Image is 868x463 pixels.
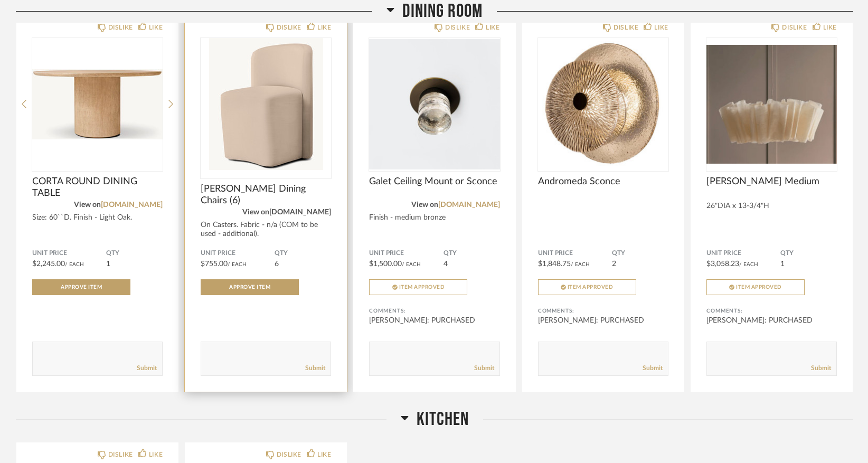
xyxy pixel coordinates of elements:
[201,38,331,170] div: 0
[201,38,331,170] img: undefined
[369,315,499,326] div: [PERSON_NAME]: PURCHASED
[571,262,590,267] span: / Each
[32,38,163,170] img: undefined
[369,176,499,187] span: Galet Ceiling Mount or Sconce
[643,364,663,373] a: Submit
[538,260,571,268] span: $1,848.75
[411,201,438,209] span: View on
[538,38,668,170] img: undefined
[614,22,638,33] div: DISLIKE
[108,22,133,33] div: DISLIKE
[201,183,331,206] span: [PERSON_NAME] Dining Chairs (6)
[486,22,499,33] div: LIKE
[444,260,448,268] span: 4
[201,279,299,295] button: Approve Item
[538,306,668,316] div: Comments:
[399,285,445,290] span: Item Approved
[201,260,228,268] span: $755.00
[106,249,163,258] span: QTY
[739,262,758,267] span: / Each
[706,202,837,211] div: 26"DIA x 13-3/4"H
[317,22,331,33] div: LIKE
[369,260,402,268] span: $1,500.00
[612,260,616,268] span: 2
[438,201,500,209] a: [DOMAIN_NAME]
[317,449,331,460] div: LIKE
[32,249,106,258] span: Unit Price
[538,249,612,258] span: Unit Price
[538,315,668,326] div: [PERSON_NAME]: PURCHASED
[277,449,301,460] div: DISLIKE
[228,262,247,267] span: / Each
[706,279,805,295] button: Item Approved
[706,260,739,268] span: $3,058.23
[65,262,84,267] span: / Each
[229,285,270,290] span: Approve Item
[369,38,499,170] img: undefined
[305,364,325,373] a: Submit
[242,209,269,216] span: View on
[612,249,668,258] span: QTY
[275,249,331,258] span: QTY
[444,249,500,258] span: QTY
[32,213,163,222] div: Size: 60``D. Finish - Light Oak.
[277,22,301,33] div: DISLIKE
[445,22,470,33] div: DISLIKE
[369,213,499,222] div: Finish - medium bronze
[823,22,837,33] div: LIKE
[780,249,837,258] span: QTY
[149,22,163,33] div: LIKE
[201,221,331,239] div: On Casters. Fabric - n/a (COM to be used - additional).
[32,176,163,199] span: CORTA ROUND DINING TABLE
[74,201,101,209] span: View on
[538,279,636,295] button: Item Approved
[402,262,421,267] span: / Each
[275,260,279,268] span: 6
[782,22,807,33] div: DISLIKE
[417,408,469,431] span: Kitchen
[108,449,133,460] div: DISLIKE
[706,306,837,316] div: Comments:
[568,285,614,290] span: Item Approved
[61,285,102,290] span: Approve Item
[369,279,467,295] button: Item Approved
[811,364,831,373] a: Submit
[101,201,163,209] a: [DOMAIN_NAME]
[32,260,65,268] span: $2,245.00
[137,364,157,373] a: Submit
[369,249,443,258] span: Unit Price
[654,22,668,33] div: LIKE
[149,449,163,460] div: LIKE
[538,176,668,187] span: Andromeda Sconce
[369,306,499,316] div: Comments:
[32,279,130,295] button: Approve Item
[201,249,275,258] span: Unit Price
[474,364,494,373] a: Submit
[736,285,782,290] span: Item Approved
[706,38,837,170] img: undefined
[269,209,331,216] a: [DOMAIN_NAME]
[106,260,110,268] span: 1
[706,315,837,326] div: [PERSON_NAME]: PURCHASED
[706,176,837,187] span: [PERSON_NAME] Medium
[706,249,780,258] span: Unit Price
[780,260,785,268] span: 1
